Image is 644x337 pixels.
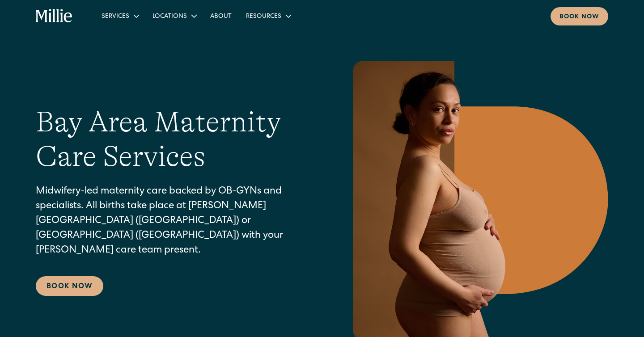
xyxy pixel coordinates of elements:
div: Locations [145,8,203,23]
div: Services [94,8,145,23]
div: Services [102,12,129,21]
h1: Bay Area Maternity Care Services [36,105,311,174]
a: Book Now [36,276,103,296]
a: Book now [551,7,608,25]
div: Locations [153,12,187,21]
div: Resources [246,12,281,21]
div: Book now [559,13,599,22]
a: About [203,8,239,23]
a: home [36,9,73,23]
div: Resources [239,8,297,23]
p: Midwifery-led maternity care backed by OB-GYNs and specialists. All births take place at [PERSON_... [36,185,311,258]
